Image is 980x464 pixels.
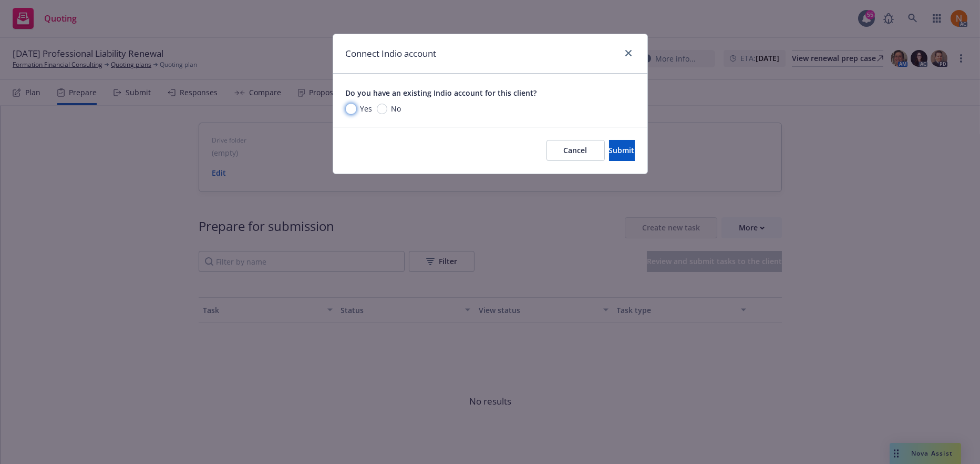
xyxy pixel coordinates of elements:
span: Yes [360,103,373,114]
input: No [377,104,387,114]
span: No [391,103,401,114]
input: Yes [346,104,356,114]
button: Cancel [546,140,605,161]
span: Do you have an existing Indio account for this client? [346,88,537,98]
button: Submit [609,140,635,161]
a: close [622,47,635,59]
h1: Connect Indio account [346,47,437,60]
span: Cancel [564,145,587,155]
span: Submit [609,145,635,155]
